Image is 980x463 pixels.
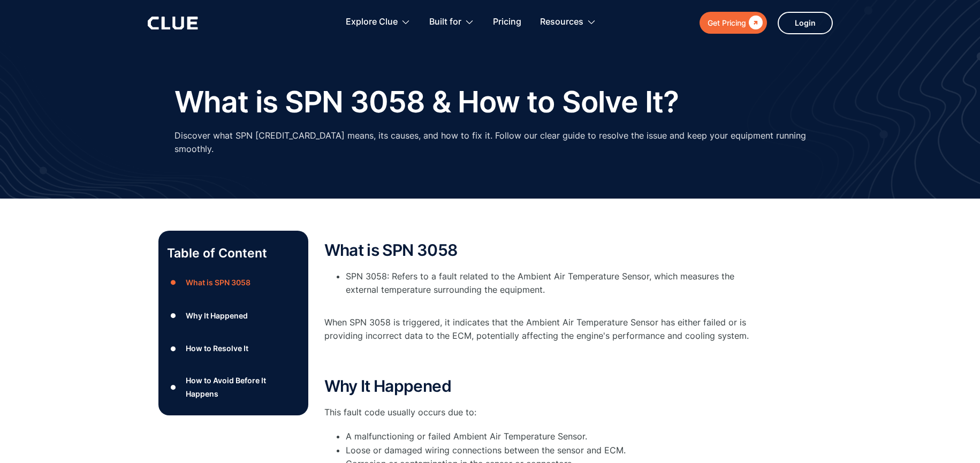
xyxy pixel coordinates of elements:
[708,16,746,29] div: Get Pricing
[324,353,753,367] p: ‍
[167,308,180,324] div: ●
[540,5,583,39] div: Resources
[429,5,461,39] div: Built for
[167,379,180,395] div: ●
[167,340,180,356] div: ●
[174,129,806,156] p: Discover what SPN [CREDIT_CARD_DATA] means, its causes, and how to fix it. Follow our clear guide...
[167,245,300,262] p: Table of Content
[186,341,248,355] div: How to Resolve It
[324,241,753,259] h2: What is SPN 3058
[167,374,300,400] a: ●How to Avoid Before It Happens
[778,12,833,34] a: Login
[346,270,753,310] li: SPN 3058: Refers to a fault related to the Ambient Air Temperature Sensor, which measures the ext...
[174,86,679,118] h1: What is SPN 3058 & How to Solve It?
[429,5,474,39] div: Built for
[346,5,411,39] div: Explore Clue
[186,309,248,322] div: Why It Happened
[540,5,596,39] div: Resources
[493,5,521,39] a: Pricing
[346,444,753,457] li: Loose or damaged wiring connections between the sensor and ECM.
[186,374,299,400] div: How to Avoid Before It Happens
[167,275,300,291] a: ●What is SPN 3058
[186,276,250,289] div: What is SPN 3058
[324,406,753,419] p: This fault code usually occurs due to:
[324,377,753,395] h2: Why It Happened
[346,430,753,443] li: A malfunctioning or failed Ambient Air Temperature Sensor.
[167,340,300,356] a: ●How to Resolve It
[167,275,180,291] div: ●
[746,16,763,29] div: 
[324,316,753,343] p: When SPN 3058 is triggered, it indicates that the Ambient Air Temperature Sensor has either faile...
[700,12,767,34] a: Get Pricing
[167,308,300,324] a: ●Why It Happened
[346,5,398,39] div: Explore Clue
